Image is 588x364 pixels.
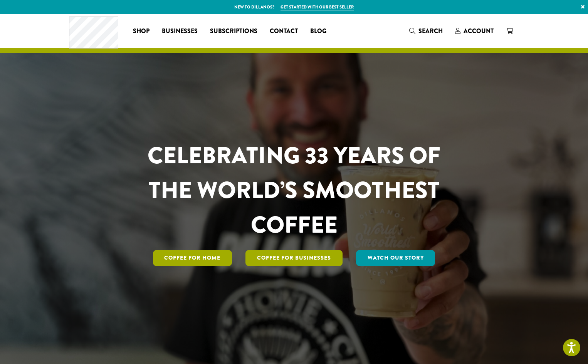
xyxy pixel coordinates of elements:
[270,27,298,36] span: Contact
[125,138,463,242] h1: CELEBRATING 33 YEARS OF THE WORLD’S SMOOTHEST COFFEE
[153,250,232,266] a: Coffee for Home
[464,27,494,35] span: Account
[356,250,435,266] a: Watch Our Story
[281,4,354,10] a: Get started with our best seller
[162,27,198,36] span: Businesses
[210,27,257,36] span: Subscriptions
[133,27,150,36] span: Shop
[310,27,326,36] span: Blog
[403,25,449,37] a: Search
[418,27,443,35] span: Search
[245,250,343,266] a: Coffee For Businesses
[127,25,156,37] a: Shop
